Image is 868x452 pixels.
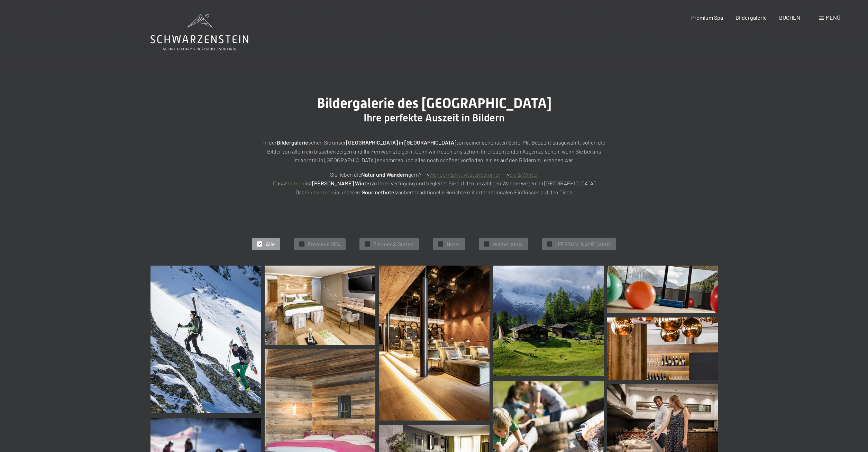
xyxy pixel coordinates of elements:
[509,171,538,178] a: Ski & Winter
[364,112,504,124] span: Ihre perfekte Auszeit in Bildern
[150,266,261,413] img: Bildergalerie
[779,14,800,21] a: BUCHEN
[261,170,607,197] p: Sie lieben die gern? --> ---> Das ist zu Ihrer Verfügung und begleitet Sie auf den unzähligen Wan...
[308,240,340,248] span: Premium SPA
[556,240,611,248] span: [PERSON_NAME] Aktiv
[301,242,303,247] span: ✓
[258,242,261,247] span: ✓
[493,266,604,376] img: Bildergalerie
[735,14,767,21] a: Bildergalerie
[361,171,408,178] strong: Natur und Wandern
[312,180,372,186] strong: [PERSON_NAME] Winter
[265,266,375,345] img: Bildergalerie
[317,95,551,111] span: Bildergalerie des [GEOGRAPHIC_DATA]
[362,189,396,195] strong: Gourmethotel
[282,180,306,186] a: Aktivteam
[607,317,718,380] img: Bildergalerie
[548,242,551,247] span: ✓
[493,240,523,248] span: Winter Aktiv
[277,139,308,146] strong: Bildergalerie
[826,14,840,21] span: Menü
[485,242,488,247] span: ✓
[447,240,460,248] span: Hotel
[607,266,718,313] img: Wellnesshotels - Fitness - Sport - Gymnastik
[429,171,500,178] a: Wandern&AktivitätenSommer
[266,240,275,248] span: Alle
[373,240,414,248] span: Zimmer & Suiten
[366,242,369,247] span: ✓
[346,139,456,146] strong: [GEOGRAPHIC_DATA] in [GEOGRAPHIC_DATA]
[379,266,490,421] img: Bildergalerie
[261,138,607,165] p: In der sehen Sie unser von seiner schönsten Seite. Mit Bedacht ausgewählt, sollen die Bilder von ...
[691,14,723,21] a: Premium Spa
[304,189,335,195] a: Küchenteam
[439,242,442,247] span: ✓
